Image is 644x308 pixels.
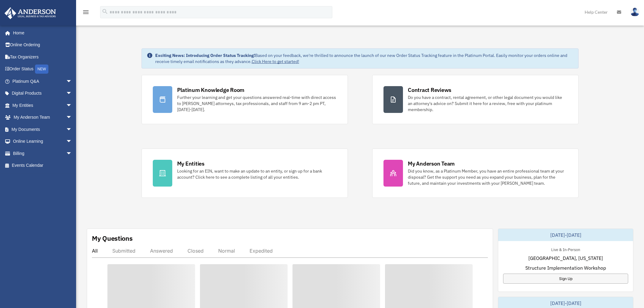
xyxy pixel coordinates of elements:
[142,75,348,124] a: Platinum Knowledge Room Further your learning and get your questions answered real-time with dire...
[4,39,81,51] a: Online Ordering
[187,248,204,254] div: Closed
[4,135,81,148] a: Online Learningarrow_drop_down
[218,248,235,254] div: Normal
[408,94,567,113] div: Do you have a contract, rental agreement, or other legal document you would like an attorney's ad...
[372,75,579,124] a: Contract Reviews Do you have a contract, rental agreement, or other legal document you would like...
[112,248,135,254] div: Submitted
[66,75,78,88] span: arrow_drop_down
[66,147,78,160] span: arrow_drop_down
[155,52,574,65] div: Based on your feedback, we're thrilled to announce the launch of our new Order Status Tracking fe...
[3,7,58,19] img: Anderson Advisors Platinum Portal
[528,254,603,262] span: [GEOGRAPHIC_DATA], [US_STATE]
[35,65,48,74] div: NEW
[4,63,81,75] a: Order StatusNEW
[4,27,78,39] a: Home
[498,229,633,241] div: [DATE]-[DATE]
[66,99,78,112] span: arrow_drop_down
[142,149,348,198] a: My Entities Looking for an EIN, want to make an update to an entity, or sign up for a bank accoun...
[177,86,245,94] div: Platinum Knowledge Room
[4,147,81,159] a: Billingarrow_drop_down
[92,234,133,243] div: My Questions
[4,159,81,172] a: Events Calendar
[155,53,255,58] strong: Exciting News: Introducing Order Status Tracking!
[630,8,639,16] img: User Pic
[82,11,89,16] a: menu
[177,160,205,167] div: My Entities
[525,264,606,271] span: Structure Implementation Workshop
[4,99,81,111] a: My Entitiesarrow_drop_down
[177,94,337,113] div: Further your learning and get your questions answered real-time with direct access to [PERSON_NAM...
[177,168,337,180] div: Looking for an EIN, want to make an update to an entity, or sign up for a bank account? Click her...
[408,168,567,186] div: Did you know, as a Platinum Member, you have an entire professional team at your disposal? Get th...
[66,123,78,136] span: arrow_drop_down
[102,8,108,15] i: search
[546,246,585,252] div: Live & In-Person
[4,75,81,87] a: Platinum Q&Aarrow_drop_down
[503,274,628,284] a: Sign Up
[66,87,78,100] span: arrow_drop_down
[82,9,89,16] i: menu
[252,59,299,64] a: Click Here to get started!
[408,86,451,94] div: Contract Reviews
[66,135,78,148] span: arrow_drop_down
[150,248,173,254] div: Answered
[92,248,98,254] div: All
[4,87,81,100] a: Digital Productsarrow_drop_down
[66,111,78,124] span: arrow_drop_down
[4,111,81,124] a: My Anderson Teamarrow_drop_down
[372,149,579,198] a: My Anderson Team Did you know, as a Platinum Member, you have an entire professional team at your...
[4,123,81,135] a: My Documentsarrow_drop_down
[250,248,273,254] div: Expedited
[4,51,81,63] a: Tax Organizers
[408,160,455,167] div: My Anderson Team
